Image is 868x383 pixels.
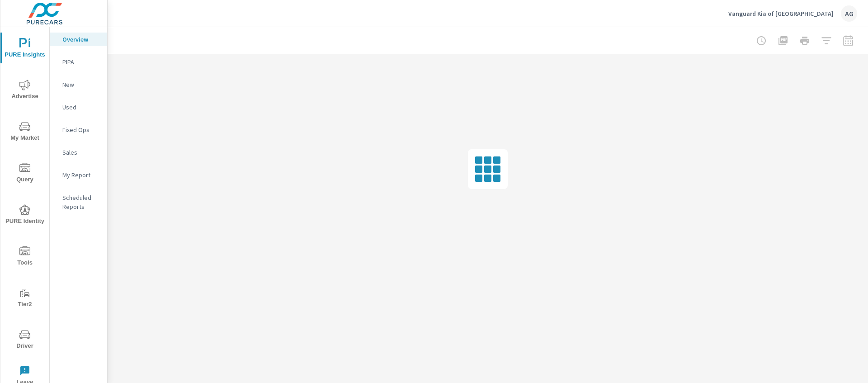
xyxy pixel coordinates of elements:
[728,9,834,18] p: Vanguard Kia of [GEOGRAPHIC_DATA]
[62,80,100,89] p: New
[62,125,100,134] p: Fixed Ops
[50,33,107,46] div: Overview
[62,103,100,112] p: Used
[3,80,47,102] span: Advertise
[3,246,47,268] span: Tools
[62,193,100,211] p: Scheduled Reports
[3,288,47,310] span: Tier2
[62,148,100,157] p: Sales
[3,163,47,185] span: Query
[3,38,47,60] span: PURE Insights
[50,78,107,91] div: New
[3,121,47,143] span: My Market
[62,170,100,180] p: My Report
[50,191,107,213] div: Scheduled Reports
[50,123,107,137] div: Fixed Ops
[50,100,107,114] div: Used
[62,35,100,44] p: Overview
[3,329,47,351] span: Driver
[62,57,100,66] p: PIPA
[3,204,47,227] span: PURE Identity
[50,146,107,159] div: Sales
[50,55,107,69] div: PIPA
[50,168,107,182] div: My Report
[841,5,857,22] div: AG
